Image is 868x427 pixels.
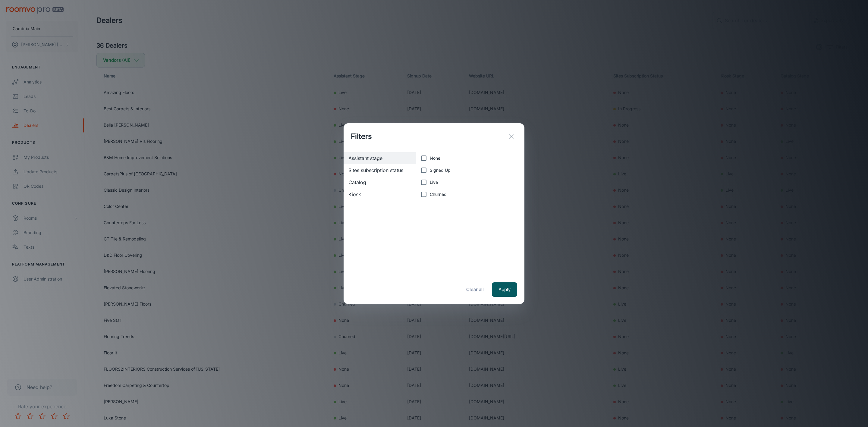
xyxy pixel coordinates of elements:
[505,130,517,143] button: exit
[351,131,372,142] h1: Filters
[344,152,416,164] div: Assistant stage
[344,176,416,188] div: Catalog
[463,282,487,297] button: Clear all
[344,164,416,176] div: Sites subscription status
[430,179,438,186] span: Live
[492,282,517,297] button: Apply
[348,167,411,174] span: Sites subscription status
[348,179,411,186] span: Catalog
[344,188,416,200] div: Kiosk
[348,191,411,198] span: Kiosk
[430,191,447,198] span: Churned
[430,155,440,162] span: None
[430,167,451,174] span: Signed Up
[348,155,411,162] span: Assistant stage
